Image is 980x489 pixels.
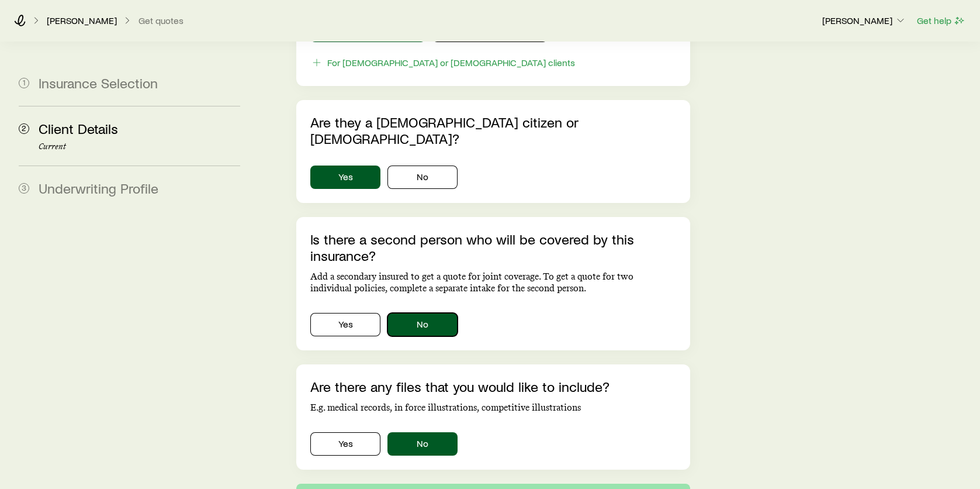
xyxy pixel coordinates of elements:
span: 1 [19,78,29,88]
span: Insurance Selection [39,74,158,91]
div: For [DEMOGRAPHIC_DATA] or [DEMOGRAPHIC_DATA] clients [327,57,575,68]
button: No [387,166,458,189]
button: Get help [916,14,966,27]
p: E.g. medical records, in force illustrations, competitive illustrations [310,402,676,414]
button: Get quotes [138,15,184,26]
button: Yes [310,432,380,456]
p: [PERSON_NAME] [47,15,117,26]
p: Is there a second person who will be covered by this insurance? [310,231,676,264]
p: Add a secondary insured to get a quote for joint coverage. To get a quote for two individual poli... [310,271,676,294]
span: 3 [19,183,29,194]
button: No [387,432,458,456]
p: Current [39,142,240,151]
button: No [387,313,458,336]
button: Yes [310,313,380,336]
span: Underwriting Profile [39,180,158,197]
p: Are they a [DEMOGRAPHIC_DATA] citizen or [DEMOGRAPHIC_DATA]? [310,114,676,147]
p: [PERSON_NAME] [822,15,906,26]
span: Client Details [39,120,118,137]
button: For [DEMOGRAPHIC_DATA] or [DEMOGRAPHIC_DATA] clients [310,56,576,70]
p: Are there any files that you would like to include? [310,378,676,395]
span: 2 [19,123,29,134]
button: [PERSON_NAME] [822,14,907,28]
button: Yes [310,166,380,189]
